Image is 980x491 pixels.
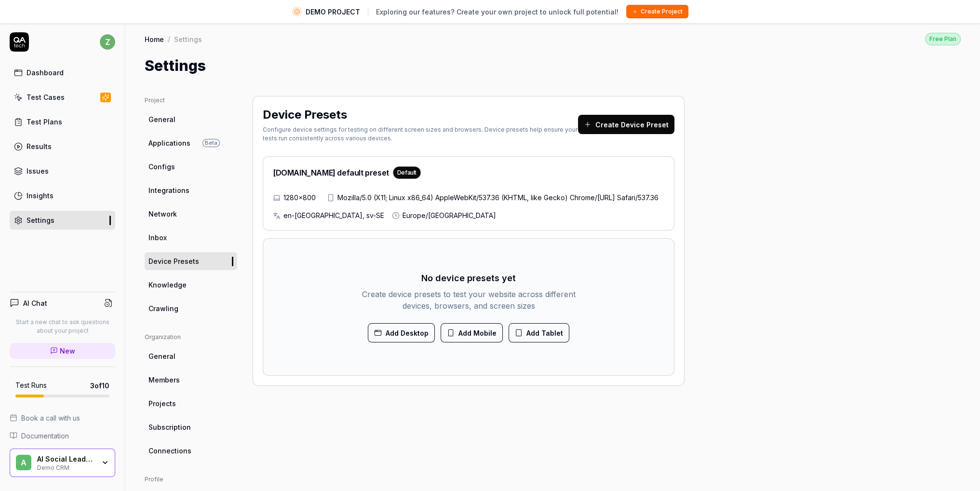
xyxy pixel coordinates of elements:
[148,162,175,172] span: Configs
[145,418,237,436] a: Subscription
[148,351,175,361] span: General
[10,88,115,107] a: Test Cases
[148,375,180,385] span: Members
[148,114,175,124] span: General
[148,280,187,290] span: Knowledge
[283,210,384,220] span: en-[GEOGRAPHIC_DATA], sv-SE
[100,34,115,50] span: z
[145,442,237,460] a: Connections
[145,347,237,365] a: General
[145,158,237,176] a: Configs
[368,323,435,342] button: Add Desktop
[273,166,421,179] h2: [DOMAIN_NAME] default preset
[145,55,206,77] h1: Settings
[148,303,178,314] span: Crawling
[27,117,62,127] div: Test Plans
[145,252,237,270] a: Device Presets
[145,134,237,152] a: ApplicationsBeta
[10,63,115,82] a: Dashboard
[21,413,80,423] span: Book a call with us
[509,323,569,342] button: Add Tablet
[10,186,115,205] a: Insights
[148,209,177,219] span: Network
[393,166,421,179] div: Default
[145,475,237,484] div: Profile
[145,96,237,105] div: Project
[145,300,237,317] a: Crawling
[15,381,47,390] h5: Test Runs
[403,210,496,220] span: Europe/[GEOGRAPHIC_DATA]
[925,32,961,45] button: Free Plan
[626,5,688,18] button: Create Project
[10,112,115,131] a: Test Plans
[27,141,52,151] div: Results
[16,455,31,470] span: A
[27,166,49,176] div: Issues
[10,211,115,230] a: Settings
[168,34,170,44] div: /
[174,34,202,44] div: Settings
[23,298,47,308] h4: AI Chat
[90,381,109,391] span: 3 of 10
[145,110,237,128] a: General
[27,191,54,201] div: Insights
[10,137,115,156] a: Results
[145,34,164,44] a: Home
[263,125,578,143] div: Configure device settings for testing on different screen sizes and browsers. Device presets help...
[578,115,674,134] button: Create Device Preset
[148,446,191,456] span: Connections
[145,395,237,412] a: Projects
[337,192,658,203] span: Mozilla/5.0 (X11; Linux x86_64) AppleWebKit/537.36 (KHTML, like Gecko) Chrome/[URL] Safari/537.36
[145,229,237,246] a: Inbox
[263,106,347,123] h2: Device Presets
[421,272,516,285] h3: No device presets yet
[148,232,167,243] span: Inbox
[27,92,65,102] div: Test Cases
[37,455,95,464] div: AI Social Leads Finder
[10,318,115,335] p: Start a new chat to ask questions about your project
[361,288,577,312] p: Create device presets to test your website across different devices, browsers, and screen sizes
[202,139,220,147] span: Beta
[145,333,237,341] div: Organization
[60,346,75,356] span: New
[306,7,360,17] span: DEMO PROJECT
[27,215,54,225] div: Settings
[148,422,191,432] span: Subscription
[145,371,237,389] a: Members
[283,192,316,203] span: 1280×800
[21,431,69,441] span: Documentation
[10,431,115,441] a: Documentation
[10,162,115,180] a: Issues
[145,205,237,223] a: Network
[37,463,95,471] div: Demo CRM
[10,343,115,359] a: New
[145,276,237,294] a: Knowledge
[10,449,115,477] button: AAI Social Leads FinderDemo CRM
[10,413,115,423] a: Book a call with us
[27,68,64,78] div: Dashboard
[925,33,961,45] div: Free Plan
[148,138,190,148] span: Applications
[376,7,618,17] span: Exploring our features? Create your own project to unlock full potential!
[148,185,189,195] span: Integrations
[100,32,115,52] button: z
[145,181,237,199] a: Integrations
[148,256,199,266] span: Device Presets
[441,323,503,342] button: Add Mobile
[148,398,176,409] span: Projects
